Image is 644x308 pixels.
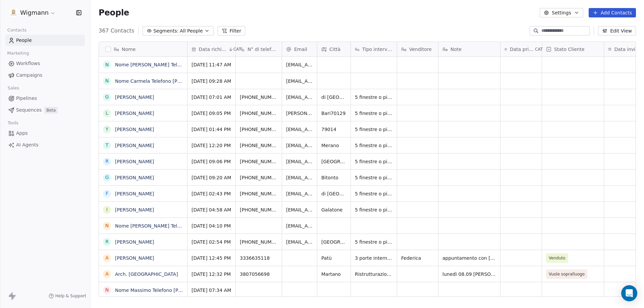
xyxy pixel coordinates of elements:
[192,223,231,229] span: [DATE] 04:10 PM
[49,293,86,299] a: Help & Support
[321,255,346,261] span: Patù
[115,159,154,164] a: [PERSON_NAME]
[16,130,28,137] span: Apps
[99,57,187,297] div: grid
[500,42,542,56] div: Data primo contattoCAT
[105,77,109,84] div: N
[5,35,85,46] a: People
[115,239,154,245] a: [PERSON_NAME]
[99,27,134,35] span: 367 Contacts
[240,110,278,117] span: [PHONE_NUMBER]
[294,46,307,53] span: Email
[362,46,393,53] span: Tipo intervento
[397,42,438,56] div: Venditore
[192,61,231,68] span: [DATE] 11:47 AM
[105,174,109,181] div: G
[286,239,313,245] span: [EMAIL_ADDRESS][DOMAIN_NAME]
[105,238,109,245] div: R
[105,94,109,101] div: G
[218,26,246,36] button: Filter
[540,8,583,17] button: Settings
[240,126,278,133] span: [PHONE_NUMBER]
[321,271,346,278] span: Martano
[355,94,393,101] span: 5 finestre o più di 5
[5,93,85,104] a: Pipelines
[115,207,154,212] a: [PERSON_NAME]
[16,95,37,102] span: Pipelines
[355,158,393,165] span: 5 finestre o più di 5
[233,47,241,52] span: CAT
[106,190,108,197] div: F
[240,239,278,245] span: [PHONE_NUMBER]
[450,46,462,53] span: Note
[535,47,543,52] span: CAT
[351,42,397,56] div: Tipo intervento
[115,62,632,67] a: Nome [PERSON_NAME] Telefono [PHONE_NUMBER] [GEOGRAPHIC_DATA] (Mt) Email [EMAIL_ADDRESS][DOMAIN_NA...
[16,37,32,44] span: People
[5,83,22,93] span: Sales
[442,271,496,278] span: lunedì 08.09 [PERSON_NAME] va in cantiere per rilievo misure
[4,25,30,35] span: Contacts
[192,287,231,294] span: [DATE] 07:34 AM
[115,255,154,261] a: [PERSON_NAME]
[192,255,231,261] span: [DATE] 12:45 PM
[240,190,278,197] span: [PHONE_NUMBER]
[598,26,636,36] button: Edit View
[321,126,346,133] span: 79014
[44,107,58,114] span: Beta
[122,46,136,53] span: Nome
[5,105,85,116] a: SequencesBeta
[236,42,282,56] div: N° di telefono
[442,255,496,261] span: appuntamento con [PERSON_NAME] [DATE] ore 11
[115,175,154,180] a: [PERSON_NAME]
[286,158,313,165] span: [EMAIL_ADDRESS][DOMAIN_NAME]
[438,42,500,56] div: Note
[115,78,614,84] a: Nome Carmela Telefono [PHONE_NUMBER] [GEOGRAPHIC_DATA] Email [EMAIL_ADDRESS][DOMAIN_NAME] Trattam...
[105,222,109,229] div: N
[5,128,85,139] a: Apps
[105,158,109,165] div: R
[105,61,109,68] div: N
[192,190,231,197] span: [DATE] 02:43 PM
[5,58,85,69] a: Workflows
[286,78,313,84] span: [EMAIL_ADDRESS][DOMAIN_NAME]
[621,285,637,301] div: Open Intercom Messenger
[355,271,393,278] span: Ristrutturazione. 38 infissi da fare in legno + persiane (zanzariere??). Ha già fatto lavoro con ...
[240,206,278,213] span: [PHONE_NUMBER]
[106,206,108,213] div: I
[321,206,346,213] span: Galatone
[355,142,393,149] span: 5 finestre o più di 5
[5,70,85,81] a: Campaigns
[16,107,42,114] span: Sequences
[321,110,346,117] span: Bari70129
[55,293,86,299] span: Help & Support
[192,126,231,133] span: [DATE] 01:44 PM
[355,255,393,261] span: 3 porte interne da sostituire.
[99,8,129,18] span: People
[614,46,641,53] span: Data invio offerta
[115,111,154,116] a: [PERSON_NAME]
[409,46,432,53] span: Venditore
[115,127,154,132] a: [PERSON_NAME]
[286,142,313,149] span: [EMAIL_ADDRESS][DOMAIN_NAME]
[549,271,585,278] span: Vuole sopralluogo
[286,174,313,181] span: [EMAIL_ADDRESS][DOMAIN_NAME]
[106,142,109,149] div: T
[16,72,42,79] span: Campaigns
[153,27,178,35] span: Segments:
[355,206,393,213] span: 5 finestre o più di 5
[4,48,32,58] span: Marketing
[321,239,346,245] span: [GEOGRAPHIC_DATA]
[199,46,227,53] span: Data richiesta
[192,142,231,149] span: [DATE] 12:20 PM
[20,8,49,17] span: Wigmann
[248,46,278,53] span: N° di telefono
[321,174,346,181] span: Bitonto
[106,110,108,117] div: L
[317,42,351,56] div: Città
[9,9,17,17] img: 1630668995401.jpeg
[240,94,278,101] span: [PHONE_NUMBER]
[5,139,85,150] a: AI Agents
[115,143,154,148] a: [PERSON_NAME]
[187,42,235,56] div: Data richiestaCAT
